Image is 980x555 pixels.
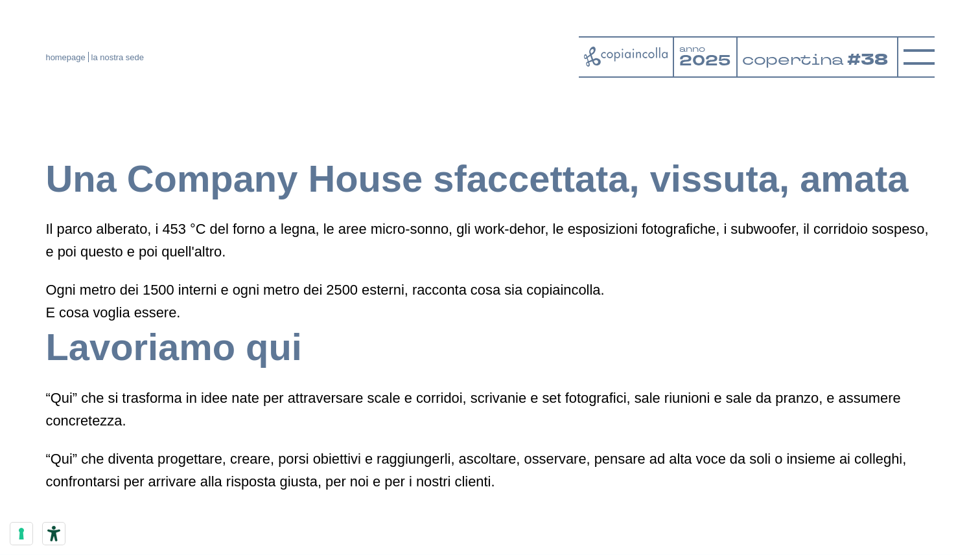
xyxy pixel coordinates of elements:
tspan: anno [679,44,705,55]
tspan: copertina [742,49,846,69]
tspan: 2025 [679,51,730,71]
a: homepage [45,52,85,62]
p: “Qui” che si trasforma in idee nate per attraversare scale e corridoi, scrivanie e set fotografic... [45,387,934,432]
p: Ogni metro dei 1500 interni e ogni metro dei 2500 esterni, racconta cosa sia copiaincolla. E cosa... [45,278,934,324]
button: Strumenti di accessibilità [43,523,65,545]
p: Il parco alberato, i 453 °C del forno a legna, le aree micro-sonno, gli work-dehor, le esposizion... [45,218,934,263]
tspan: #38 [849,49,891,71]
span: la nostra sede [91,52,144,62]
h1: Una Company House sfaccettata, vissuta, amata [45,155,934,202]
p: “Qui” che diventa progettare, creare, porsi obiettivi e raggiungerli, ascoltare, osservare, pensa... [45,447,934,493]
button: Le tue preferenze relative al consenso per le tecnologie di tracciamento [10,523,32,545]
h2: Lavoriamo qui [45,324,934,370]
